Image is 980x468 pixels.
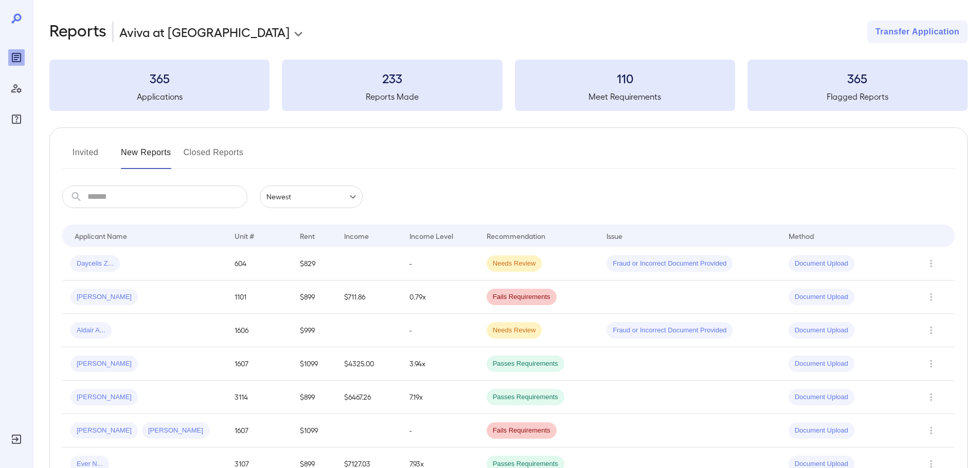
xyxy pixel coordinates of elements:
td: 3.94x [401,347,478,381]
span: Needs Review [487,326,542,335]
td: 7.19x [401,381,478,414]
h5: Reports Made [282,90,502,103]
td: $1099 [292,347,335,381]
td: $829 [292,247,335,280]
td: $711.86 [336,280,402,314]
h3: 110 [515,70,735,86]
span: Fraud or Incorrect Document Provided [607,326,733,335]
span: Fraud or Incorrect Document Provided [607,259,733,269]
span: Document Upload [789,426,854,436]
span: [PERSON_NAME] [142,426,209,436]
div: Issue [607,230,623,242]
span: Passes Requirements [487,392,564,402]
td: - [401,247,478,280]
td: - [401,314,478,347]
div: Applicant Name [75,230,127,242]
span: Fails Requirements [487,292,557,302]
button: Row Actions [923,289,939,305]
h3: 365 [747,70,968,86]
button: Transfer Application [867,21,968,43]
span: [PERSON_NAME] [70,359,138,369]
span: Needs Review [487,259,542,269]
span: Aldair A... [70,326,112,335]
button: Closed Reports [184,144,244,169]
button: Row Actions [923,255,939,272]
summary: 365Applications233Reports Made110Meet Requirements365Flagged Reports [49,60,968,111]
span: Fails Requirements [487,426,557,436]
h5: Applications [49,90,270,103]
td: $999 [292,314,335,347]
span: Passes Requirements [487,359,564,369]
td: 3114 [226,381,292,414]
div: Rent [300,230,316,242]
span: Document Upload [789,326,854,335]
h3: 233 [282,70,502,86]
td: $1099 [292,414,335,447]
td: - [401,414,478,447]
div: Reports [8,49,25,66]
span: [PERSON_NAME] [70,426,138,436]
span: Document Upload [789,259,854,269]
td: 0.79x [401,280,478,314]
button: Row Actions [923,389,939,405]
div: Income Level [409,230,453,242]
div: Manage Users [8,80,25,97]
span: Document Upload [789,359,854,369]
button: Row Actions [923,322,939,339]
div: Income [344,230,369,242]
td: $4325.00 [336,347,402,381]
td: 604 [226,247,292,280]
button: New Reports [121,144,171,169]
td: 1101 [226,280,292,314]
h2: Reports [49,21,106,43]
span: Document Upload [789,292,854,302]
h5: Flagged Reports [747,90,968,103]
div: FAQ [8,111,25,127]
h3: 365 [49,70,270,86]
td: $6467.26 [336,381,402,414]
div: Recommendation [487,230,545,242]
td: 1606 [226,314,292,347]
span: [PERSON_NAME] [70,392,138,402]
td: 1607 [226,414,292,447]
div: Newest [260,185,363,208]
p: Aviva at [GEOGRAPHIC_DATA] [119,24,290,40]
div: Unit # [235,230,254,242]
button: Row Actions [923,422,939,439]
button: Row Actions [923,355,939,372]
h5: Meet Requirements [515,90,735,103]
div: Method [789,230,814,242]
span: Daycelis Z... [70,259,120,269]
button: Invited [62,144,109,169]
div: Log Out [8,431,25,447]
span: Document Upload [789,392,854,402]
td: $899 [292,381,335,414]
td: 1607 [226,347,292,381]
span: [PERSON_NAME] [70,292,138,302]
td: $899 [292,280,335,314]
